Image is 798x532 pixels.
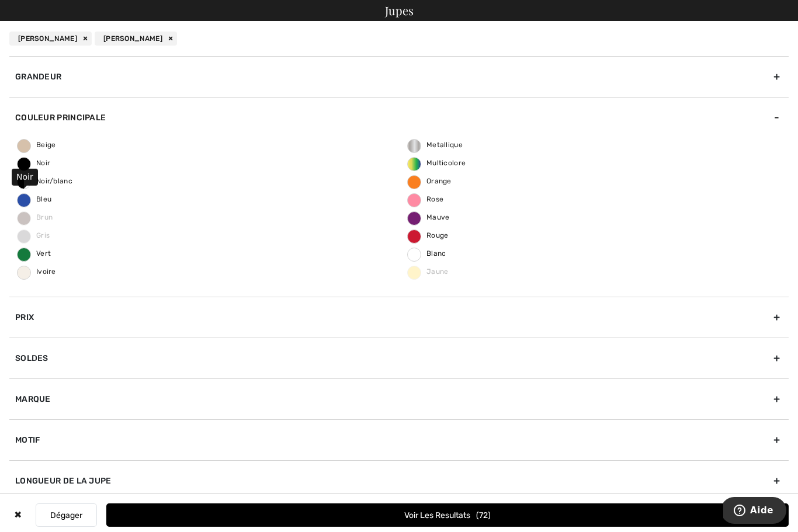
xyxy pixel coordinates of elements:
[18,195,51,203] span: Bleu
[9,503,26,527] div: ✖
[408,177,452,185] span: Orange
[18,231,50,239] span: Gris
[408,231,449,239] span: Rouge
[9,56,789,97] div: Grandeur
[18,141,56,149] span: Beige
[12,169,38,186] div: Noir
[9,32,92,46] div: [PERSON_NAME]
[9,419,789,460] div: Motif
[9,378,789,419] div: Marque
[106,503,789,527] button: Voir les resultats72
[408,141,463,149] span: Metallique
[408,195,443,203] span: Rose
[36,503,97,527] button: Dégager
[9,97,789,138] div: Couleur Principale
[95,32,177,46] div: [PERSON_NAME]
[18,177,72,185] span: Noir/blanc
[9,338,789,378] div: Soldes
[18,159,50,167] span: Noir
[18,213,53,221] span: Brun
[18,267,56,276] span: Ivoire
[723,497,786,526] iframe: Ouvre un widget dans lequel vous pouvez trouver plus d’informations
[18,249,51,258] span: Vert
[408,267,449,276] span: Jaune
[408,159,466,167] span: Multicolore
[9,460,789,501] div: Longueur de la jupe
[9,297,789,338] div: Prix
[476,510,491,520] span: 72
[408,213,450,221] span: Mauve
[408,249,446,258] span: Blanc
